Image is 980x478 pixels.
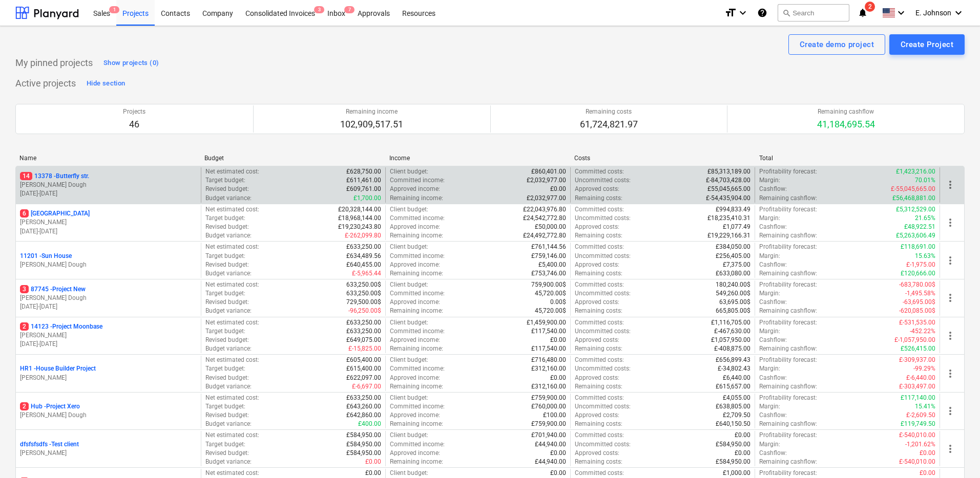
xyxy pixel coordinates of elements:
p: £633,080.00 [716,269,750,278]
p: £0.00 [550,336,566,344]
p: £5,263,606.49 [896,231,935,240]
p: £117,540.00 [531,327,566,336]
p: Revised budget : [205,260,249,269]
p: 180,240.00$ [716,280,750,289]
p: £20,328,144.00 [338,205,381,214]
p: Committed income : [390,327,445,336]
p: Revised budget : [205,298,249,307]
p: [PERSON_NAME] Dough [20,260,197,269]
p: 14123 - Project Moonbase [20,322,102,331]
p: [PERSON_NAME] Dough [20,294,197,302]
p: 0.00$ [550,298,566,307]
p: [GEOGRAPHIC_DATA] [20,209,90,218]
p: [PERSON_NAME] [20,374,197,382]
p: £0.00 [550,374,566,382]
p: Client budget : [390,167,428,176]
p: £649,075.00 [346,336,381,344]
p: £615,400.00 [346,364,381,373]
p: [DATE] - [DATE] [20,227,197,236]
span: 2 [20,402,29,410]
p: £761,144.56 [531,243,566,251]
p: £56,468,881.00 [892,194,935,203]
p: 15.41% [915,402,935,411]
p: Margin : [759,252,780,260]
span: 7 [344,6,355,13]
p: Remaining cashflow : [759,269,817,278]
p: Client budget : [390,318,428,327]
p: Approved income : [390,298,440,307]
span: 3 [20,285,29,293]
p: Cashflow : [759,223,787,231]
p: £643,260.00 [346,402,381,411]
p: Target budget : [205,402,245,411]
p: [PERSON_NAME] Dough [20,411,197,420]
p: Committed costs : [575,318,624,327]
p: £-408,875.00 [714,344,750,353]
i: keyboard_arrow_down [737,7,749,19]
p: 45,720.00$ [535,307,566,315]
span: more_vert [944,405,956,417]
p: 729,500.00$ [346,298,381,307]
p: -683,780.00$ [899,280,935,289]
p: Remaining costs : [575,194,622,203]
p: Cashflow : [759,185,787,193]
p: 102,909,517.51 [340,118,403,131]
p: Budget variance : [205,307,252,315]
p: Net estimated cost : [205,318,259,327]
p: Committed costs : [575,394,624,402]
p: Profitability forecast : [759,205,817,214]
p: -620,085.00$ [899,307,935,315]
div: Budget [204,155,381,162]
p: 61,724,821.97 [580,118,638,131]
p: Committed income : [390,402,445,411]
p: Net estimated cost : [205,167,259,176]
p: Approved costs : [575,185,619,193]
div: Create demo project [800,38,874,51]
p: Cashflow : [759,298,787,307]
p: Remaining costs [580,107,638,116]
span: more_vert [944,292,956,304]
div: 6[GEOGRAPHIC_DATA][PERSON_NAME][DATE]-[DATE] [20,209,197,235]
p: Profitability forecast : [759,167,817,176]
p: Committed costs : [575,356,624,364]
span: 2 [20,322,29,331]
p: Committed income : [390,176,445,185]
p: £716,480.00 [531,356,566,364]
p: Cashflow : [759,336,787,344]
p: Committed income : [390,252,445,260]
p: Remaining income : [390,344,443,353]
div: 387745 -Project New[PERSON_NAME] Dough[DATE]-[DATE] [20,285,197,311]
p: dfsfsfsdfs - Test client [20,440,79,449]
i: notifications [858,7,868,19]
p: 665,805.00$ [716,307,750,315]
p: £1,057,950.00 [711,336,750,344]
p: Cashflow : [759,374,787,382]
p: £55,045,665.00 [707,185,750,193]
p: [DATE] - [DATE] [20,189,197,198]
p: £2,709.50 [723,411,750,420]
p: Committed income : [390,364,445,373]
p: 46 [123,118,145,131]
p: £24,492,772.80 [523,231,566,240]
span: 1 [109,6,119,13]
p: Approved costs : [575,260,619,269]
p: -96,250.00$ [348,307,381,315]
p: £-54,435,904.00 [706,194,750,203]
p: Profitability forecast : [759,280,817,289]
p: [PERSON_NAME] [20,331,197,340]
p: £50,000.00 [535,223,566,231]
div: Costs [574,155,751,162]
p: £1,459,900.00 [527,318,566,327]
p: £-467,630.00 [714,327,750,336]
p: £1,423,216.00 [896,167,935,176]
p: Remaining income : [390,194,443,203]
p: £-6,440.00 [906,374,935,382]
p: 549,260.00$ [716,289,750,298]
p: Approved costs : [575,223,619,231]
p: £634,489.56 [346,252,381,260]
p: £-55,045,665.00 [891,185,935,193]
p: £384,050.00 [716,243,750,251]
p: Active projects [15,77,76,90]
p: Remaining costs : [575,231,622,240]
p: £622,097.00 [346,374,381,382]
